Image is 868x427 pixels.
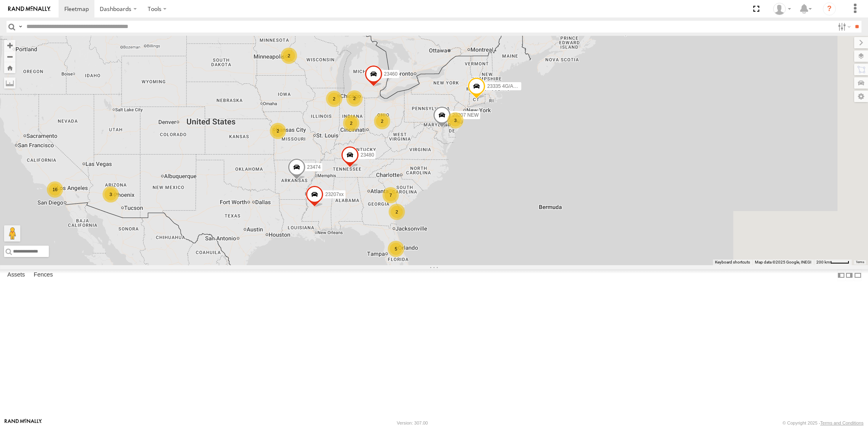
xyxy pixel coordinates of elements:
[856,261,864,264] a: Terms (opens in new tab)
[837,269,845,281] label: Dock Summary Table to the Left
[4,40,15,51] button: Zoom in
[389,204,405,220] div: 2
[447,112,464,129] div: 3
[30,270,57,281] label: Fences
[384,71,397,77] span: 23460
[4,225,20,242] button: Drag Pegman onto the map to open Street View
[755,260,811,264] span: Map data ©2025 Google, INEGI
[4,77,15,89] label: Measure
[4,51,15,62] button: Zoom out
[343,115,359,131] div: 2
[374,113,390,129] div: 2
[854,269,862,281] label: Hide Summary Table
[281,48,297,64] div: 2
[4,419,42,427] a: Visit our Website
[17,21,24,33] label: Search Query
[845,269,853,281] label: Dock Summary Table to the Right
[47,181,63,198] div: 16
[397,420,428,425] div: Version: 307.00
[360,152,374,158] span: 23480
[325,192,343,197] span: 23207xx
[270,123,286,139] div: 2
[383,187,399,203] div: 7
[8,6,50,12] img: rand-logo.svg
[307,164,320,170] span: 23474
[388,241,404,257] div: 5
[854,91,868,102] label: Map Settings
[835,21,852,33] label: Search Filter Options
[820,420,864,425] a: Terms and Conditions
[4,62,15,73] button: Zoom Home
[715,259,750,265] button: Keyboard shortcuts
[346,90,363,107] div: 2
[783,420,864,425] div: © Copyright 2025 -
[814,259,852,265] button: Map Scale: 200 km per 43 pixels
[487,84,523,89] span: 23335 4G/Active
[823,2,836,15] i: ?
[816,260,830,264] span: 200 km
[452,113,479,118] span: 23207 NEW
[326,91,342,107] div: 2
[770,3,794,15] div: Sardor Khadjimedov
[3,270,29,281] label: Assets
[103,186,119,203] div: 3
